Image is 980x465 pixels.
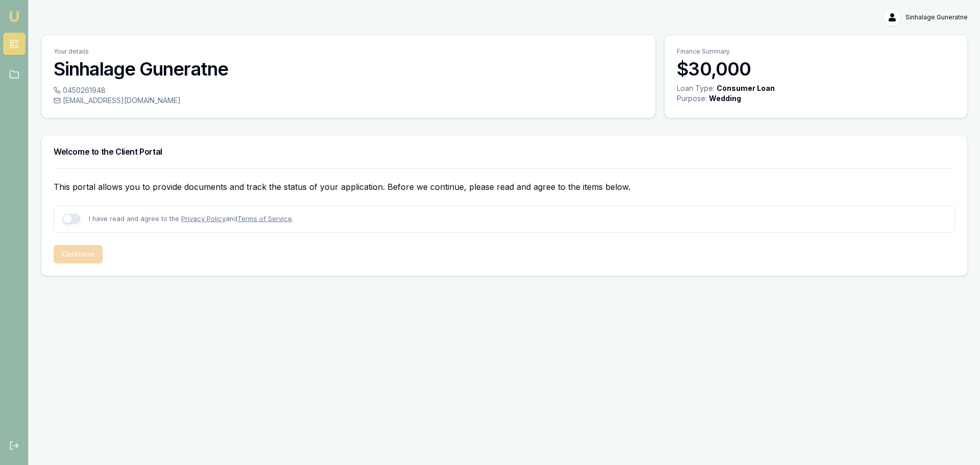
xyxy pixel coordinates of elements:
div: Loan Type: [677,83,715,93]
h3: $30,000 [677,59,955,79]
div: Wedding [709,93,741,104]
p: Your details [54,47,643,56]
img: emu-icon-u.png [8,10,20,22]
div: Consumer Loan [717,83,775,93]
span: 0450261948 [63,85,106,95]
span: Sinhalage Guneratne [905,13,968,21]
p: This portal allows you to provide documents and track the status of your application. Before we c... [54,181,955,193]
a: Privacy Policy [181,215,226,223]
span: [EMAIL_ADDRESS][DOMAIN_NAME] [63,95,181,106]
h3: Welcome to the Client Portal [54,148,955,156]
p: I have read and agree to the and . [89,214,293,224]
div: Purpose: [677,93,707,104]
a: Terms of Service [237,215,292,223]
h3: Sinhalage Guneratne [54,59,643,79]
p: Finance Summary [677,47,955,56]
